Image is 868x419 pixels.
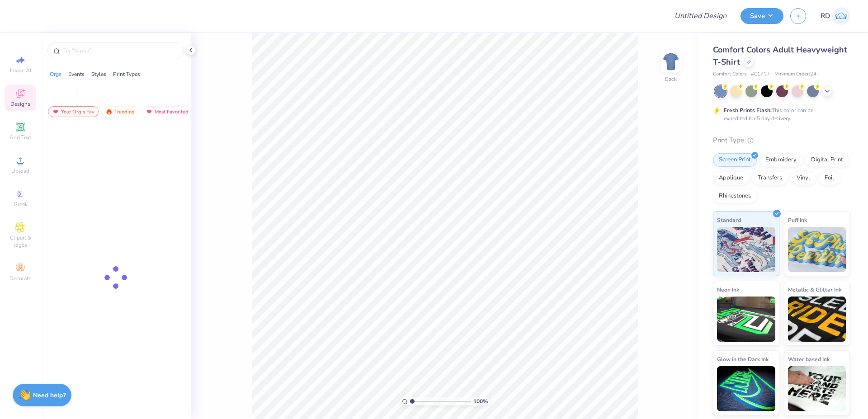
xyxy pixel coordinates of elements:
span: Minimum Order: 24 + [774,71,820,78]
span: Add Text [9,134,31,141]
div: Foil [819,171,840,185]
div: Back [665,75,677,83]
span: Comfort Colors [713,71,746,78]
a: RD [821,7,850,25]
div: Styles [91,70,106,78]
div: Most Favorited [142,106,193,117]
img: trending.gif [105,108,113,115]
span: Greek [14,201,28,208]
div: Digital Print [805,153,849,167]
span: RD [821,11,830,21]
span: Water based Ink [788,354,830,364]
div: Orgs [50,70,61,78]
div: Your Org's Fav [48,106,99,117]
div: This color can be expedited for 5 day delivery. [724,106,835,122]
span: Comfort Colors Adult Heavyweight T-Shirt [713,44,847,67]
div: Print Type [713,135,850,146]
div: Print Types [113,70,140,78]
div: Screen Print [713,153,757,167]
span: Upload [11,167,29,174]
span: 100 % [473,397,488,405]
img: Back [662,52,680,71]
button: Save [741,8,783,24]
div: Events [68,70,85,78]
img: Water based Ink [788,366,846,411]
img: Rommel Del Rosario [832,7,850,25]
span: Clipart & logos [5,234,36,249]
strong: Need help? [33,391,66,400]
img: Metallic & Glitter Ink [788,297,846,342]
span: Puff Ink [788,215,807,225]
img: Standard [717,227,775,272]
div: Vinyl [791,171,816,185]
span: Standard [717,215,741,225]
span: Glow in the Dark Ink [717,354,769,364]
strong: Fresh Prints Flash: [724,107,772,114]
img: Neon Ink [717,297,775,342]
img: Glow in the Dark Ink [717,366,775,411]
span: # C1717 [751,71,770,78]
img: Puff Ink [788,227,846,272]
span: Image AI [10,67,31,74]
div: Rhinestones [713,189,757,203]
div: Applique [713,171,749,185]
span: Designs [10,100,30,108]
div: Embroidery [759,153,802,167]
input: Try "Alpha" [62,46,178,55]
div: Transfers [752,171,788,185]
input: Untitled Design [667,7,734,25]
img: most_fav.gif [146,108,153,115]
span: Metallic & Glitter Ink [788,285,841,294]
img: most_fav.gif [52,108,59,115]
div: Trending [101,106,139,117]
span: Neon Ink [717,285,739,294]
span: Decorate [9,275,31,282]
